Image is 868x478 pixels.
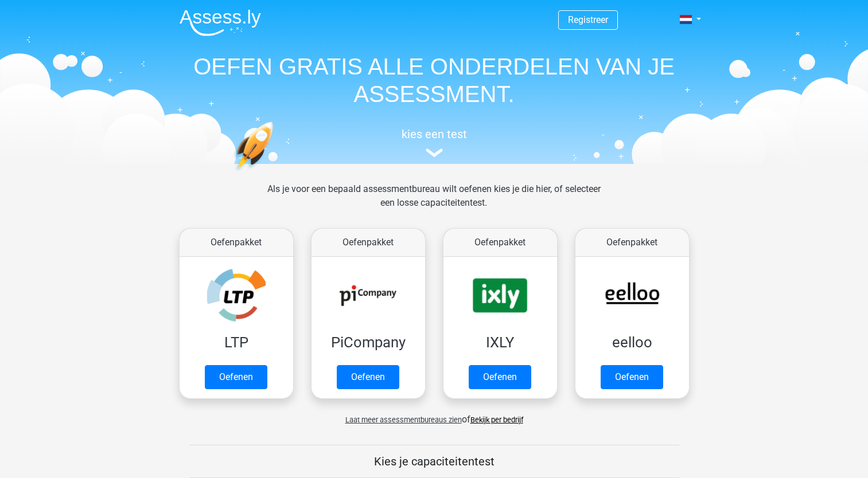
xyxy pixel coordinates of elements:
[601,365,663,389] a: Oefenen
[180,9,261,36] img: Assessly
[233,122,318,225] img: oefenen
[170,127,698,141] h5: kies een test
[345,416,462,424] span: Laat meer assessmentbureaus zien
[337,365,399,389] a: Oefenen
[170,403,698,426] div: of
[568,14,608,25] a: Registreer
[470,416,523,424] a: Bekijk per bedrijf
[170,53,698,108] h1: OEFEN GRATIS ALLE ONDERDELEN VAN JE ASSESSMENT.
[426,148,443,157] img: assessment
[469,365,531,389] a: Oefenen
[170,127,698,158] a: kies een test
[258,182,610,224] div: Als je voor een bepaald assessmentbureau wilt oefenen kies je die hier, of selecteer een losse ca...
[205,365,267,389] a: Oefenen
[189,455,679,468] h5: Kies je capaciteitentest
